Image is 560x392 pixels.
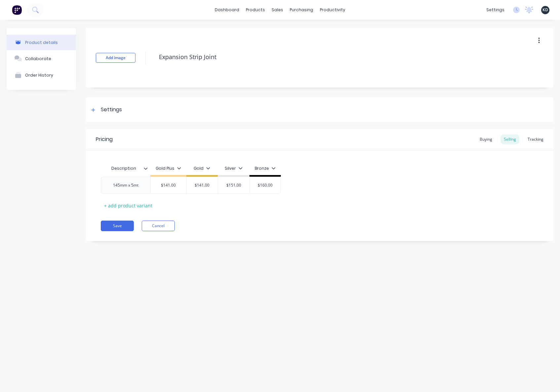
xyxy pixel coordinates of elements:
[542,7,548,13] span: KD
[25,56,51,61] div: Collaborate
[101,162,150,175] div: Description
[12,5,22,15] img: Factory
[7,50,76,67] button: Collaborate
[96,135,113,143] div: Pricing
[101,106,122,114] div: Settings
[142,221,175,231] button: Cancel
[7,35,76,50] button: Product details
[101,177,281,194] div: 145mm x 5mt$141.00$141.00$151.00$160.00
[268,5,286,15] div: sales
[524,134,547,144] div: Tracking
[108,181,144,190] div: 145mm x 5mt
[7,67,76,83] button: Order History
[25,73,53,78] div: Order History
[248,177,281,194] div: $160.00
[194,165,210,171] div: Gold
[96,53,135,63] button: Add image
[243,5,268,15] div: products
[217,177,250,194] div: $151.00
[211,5,243,15] a: dashboard
[255,165,276,171] div: Bronze
[286,5,317,15] div: purchasing
[101,221,134,231] button: Save
[151,177,186,194] div: $141.00
[317,5,349,15] div: productivity
[225,165,243,171] div: Silver
[101,200,156,211] div: + add product variant
[501,134,519,144] div: Selling
[186,177,219,194] div: $141.00
[156,165,181,171] div: Gold Plus
[483,5,508,15] div: settings
[476,134,496,144] div: Buying
[101,160,146,177] div: Description
[25,40,58,45] div: Product details
[156,49,514,65] textarea: Expansion Strip Joint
